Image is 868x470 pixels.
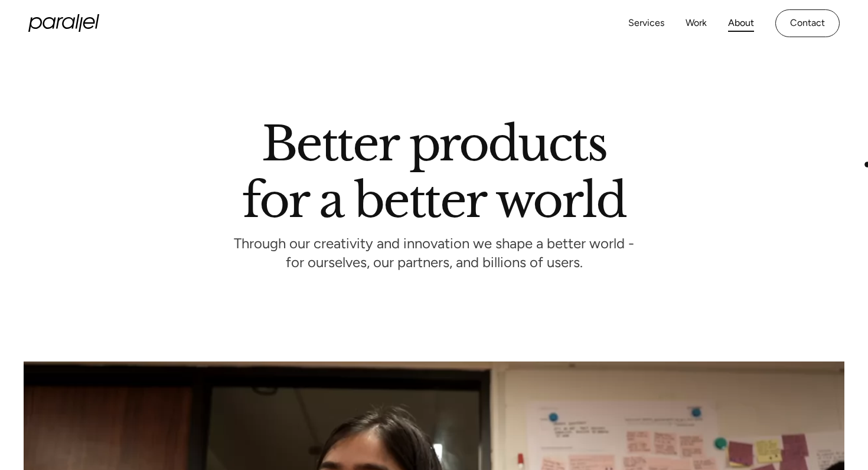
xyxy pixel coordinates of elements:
[728,15,754,32] a: About
[628,15,664,32] a: Services
[242,127,625,218] h1: Better products for a better world
[775,9,840,37] a: Contact
[234,238,634,271] p: Through our creativity and innovation we shape a better world - for ourselves, our partners, and ...
[686,15,707,32] a: Work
